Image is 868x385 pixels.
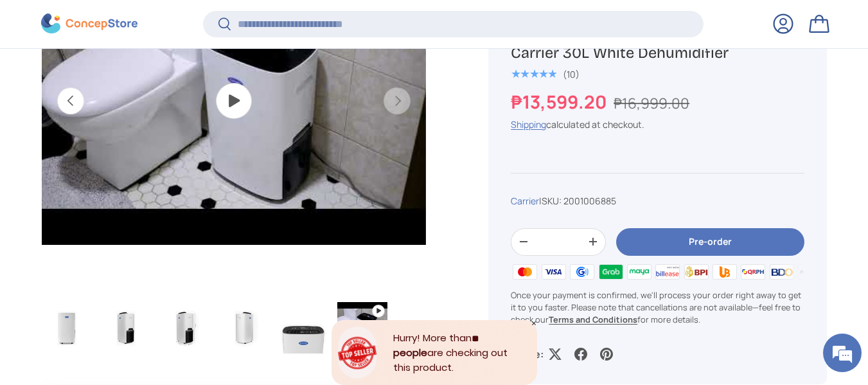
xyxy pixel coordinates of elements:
img: carrier-dehumidifier-30-liter-left-side-view-concepstore [101,302,151,354]
span: 2001006885 [563,195,616,207]
img: grabpay [596,262,624,282]
strong: ₱13,599.20 [511,90,610,114]
span: ★★★★★ [511,67,556,80]
h1: Carrier 30L White Dehumidifier [511,43,804,63]
div: 5.0 out of 5.0 stars [511,68,556,80]
img: metrobank [796,262,824,282]
img: qrph [739,262,767,282]
div: Close [531,320,537,327]
s: ₱16,999.00 [614,94,689,114]
img: maya [625,262,653,282]
span: SKU: [542,195,562,207]
img: carrier-dehumidifier-30-liter-right-side-view-concepstore [219,302,269,354]
img: bdo [768,262,796,282]
img: ubp [711,262,739,282]
img: carrier-dehumidifier-30-liter-left-side-with-dimensions-view-concepstore [160,302,210,354]
img: gcash [568,262,596,282]
a: Terms and Conditions [549,314,637,326]
div: Minimize live chat window [211,6,242,37]
a: Shipping [511,119,546,131]
a: Carrier [511,195,539,207]
img: visa [540,262,568,282]
img: bpi [682,262,710,282]
span: We're online! [75,112,177,242]
span: | [539,195,616,207]
button: Pre-order [616,228,804,256]
div: (10) [563,69,580,79]
img: carrier-30 liter-dehumidifier-youtube-demo-video-concepstore [337,302,387,354]
a: 5.0 out of 5.0 stars (10) [511,66,580,80]
div: calculated at checkout. [511,118,804,132]
textarea: Type your message and hit 'Enter' [6,252,245,297]
img: carrier-dehumidifier-30-liter-full-view-concepstore [42,302,92,354]
div: Chat with us now [67,72,216,89]
img: billease [653,262,682,282]
p: Once your payment is confirmed, we'll process your order right away to get it to you faster. Plea... [511,289,804,327]
img: carrier-dehumidifier-30-liter-top-with-buttons-view-concepstore [278,302,328,354]
img: master [511,262,539,282]
img: ConcepStore [41,14,137,34]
